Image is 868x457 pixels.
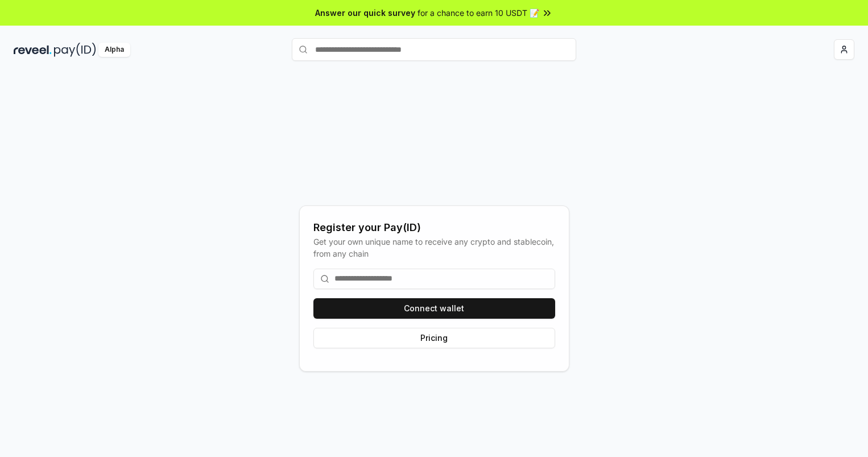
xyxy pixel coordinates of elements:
span: Answer our quick survey [315,7,415,19]
button: Connect wallet [313,298,555,319]
div: Get your own unique name to receive any crypto and stablecoin, from any chain [313,236,555,260]
button: Pricing [313,328,555,348]
div: Alpha [98,43,130,57]
div: Register your Pay(ID) [313,220,555,236]
span: for a chance to earn 10 USDT 📝 [418,7,539,19]
img: pay_id [54,43,96,57]
img: reveel_dark [14,43,52,57]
